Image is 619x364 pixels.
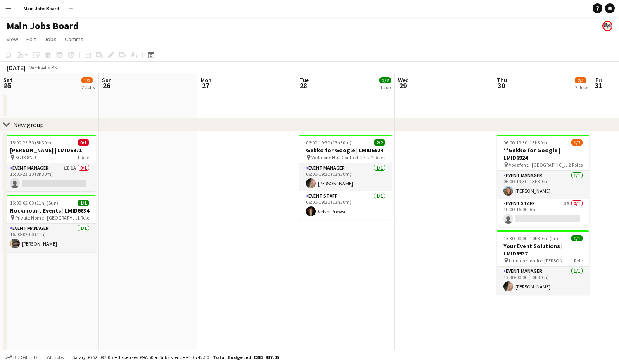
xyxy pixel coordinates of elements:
span: 1 Role [77,154,89,161]
span: Total Budgeted £362 937.05 [213,354,279,360]
button: Budgeted [4,353,38,362]
div: 1 Job [380,84,391,90]
span: SG13 8NU [15,154,36,161]
app-job-card: 13:30-00:00 (10h30m) (Fri)1/1Your Event Solutions | LMID6937 Lumiere London [PERSON_NAME]1 RoleEv... [497,230,589,295]
span: Fri [595,76,602,84]
span: 1/1 [78,200,89,206]
app-card-role: Event Manager1/116:00-02:00 (11h)[PERSON_NAME] [3,224,96,252]
span: Comms [65,35,83,43]
span: Week 44 [27,64,48,71]
span: 29 [397,81,409,90]
a: Jobs [41,34,60,45]
app-card-role: Event Staff1/106:00-19:30 (13h30m)Velvet Prowse [299,191,392,220]
app-job-card: 06:00-19:30 (13h30m)1/2**Gekko for Google | LMID6924 Vodafone - [GEOGRAPHIC_DATA]2 RolesEvent Man... [497,135,589,227]
span: All jobs [45,354,65,360]
app-card-role: Event Manager1/106:00-19:30 (13h30m)[PERSON_NAME] [497,171,589,199]
div: BST [51,64,59,71]
button: Main Jobs Board [17,0,66,17]
span: Tue [299,76,309,84]
div: Salary £352 097.05 + Expenses £97.50 + Subsistence £10 742.50 = [72,354,279,360]
div: New group [13,121,44,129]
div: 2 Jobs [575,84,588,90]
span: 06:00-19:30 (13h30m) [503,139,549,146]
div: 2 Jobs [82,84,95,90]
span: 2 Roles [371,154,385,161]
app-card-role: Event Manager1/113:30-00:00 (10h30m)[PERSON_NAME] [497,267,589,295]
h3: **Gekko for Google | LMID6924 [497,147,589,161]
span: Vodafone - [GEOGRAPHIC_DATA] [509,162,569,168]
span: 2/2 [374,139,385,146]
a: Comms [62,34,87,45]
span: 27 [199,81,211,90]
app-card-role: Event Manager1/106:00-19:30 (13h30m)[PERSON_NAME] [299,163,392,191]
span: 30 [496,81,507,90]
app-card-role: Event Manager1I1A0/115:00-23:30 (8h30m) [3,163,96,191]
a: View [3,34,21,45]
h3: Gekko for Google | LMID6924 [299,147,392,154]
span: Lumiere London [PERSON_NAME] [509,258,571,264]
span: 26 [101,81,112,90]
span: Wed [398,76,409,84]
span: 31 [594,81,602,90]
span: 15:00-23:30 (8h30m) [10,139,53,146]
span: 1 Role [571,258,583,264]
span: Private Home - [GEOGRAPHIC_DATA] [15,215,77,221]
app-job-card: 06:00-19:30 (13h30m)2/2Gekko for Google | LMID6924 Vodafone Hull Contact Centre2 RolesEvent Manag... [299,135,392,220]
h3: Your Event Solutions | LMID6937 [497,242,589,257]
span: Edit [26,35,36,43]
span: 28 [298,81,309,90]
span: 1/2 [571,139,583,146]
app-user-avatar: Alanya O'Donnell [602,21,612,31]
span: Sun [102,76,112,84]
div: [DATE] [7,64,26,72]
span: Sat [3,76,12,84]
span: Vodafone Hull Contact Centre [311,154,371,161]
h1: Main Jobs Board [7,20,79,32]
h3: [PERSON_NAME] | LMID6971 [3,147,96,154]
span: 25 [2,81,12,90]
span: 0/1 [78,139,89,146]
span: 1 Role [77,215,89,221]
span: 1/1 [571,235,583,241]
app-job-card: 16:00-02:00 (11h) (Sun)1/1Rockmount Events | LMID6634 Private Home - [GEOGRAPHIC_DATA]1 RoleEvent... [3,195,96,252]
span: 1/2 [81,77,93,83]
span: Thu [497,76,507,84]
span: 2 Roles [569,162,583,168]
span: Mon [201,76,211,84]
span: View [7,35,18,43]
app-job-card: 15:00-23:30 (8h30m)0/1[PERSON_NAME] | LMID6971 SG13 8NU1 RoleEvent Manager1I1A0/115:00-23:30 (8h30m) [3,135,96,191]
span: Jobs [44,35,57,43]
h3: Rockmount Events | LMID6634 [3,207,96,214]
span: Budgeted [13,355,37,360]
app-card-role: Event Staff3A0/110:00-16:00 (6h) [497,199,589,227]
span: 2/2 [379,77,391,83]
span: 06:00-19:30 (13h30m) [306,139,351,146]
span: 2/3 [575,77,586,83]
span: 16:00-02:00 (11h) (Sun) [10,200,58,206]
a: Edit [23,34,39,45]
span: 13:30-00:00 (10h30m) (Fri) [503,235,558,241]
